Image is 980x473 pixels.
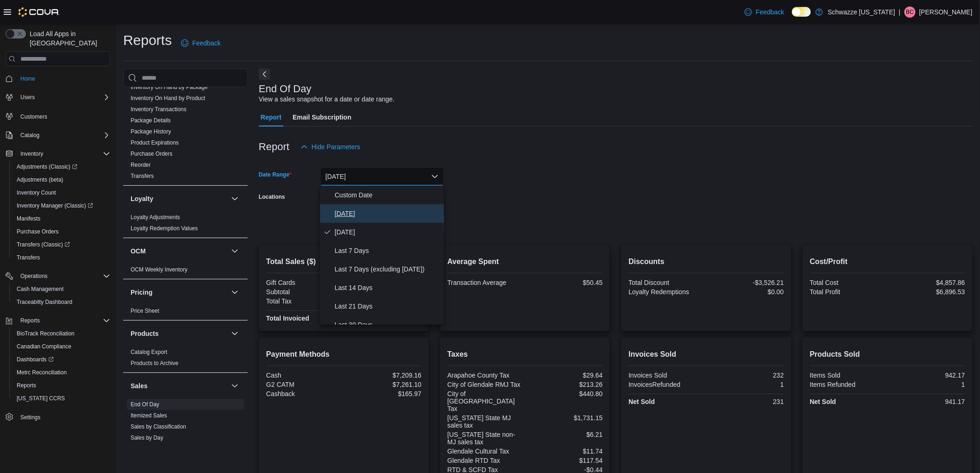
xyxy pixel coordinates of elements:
button: Sales [229,380,240,391]
span: Catalog Export [131,348,167,356]
input: Dark Mode [792,7,811,17]
span: Purchase Orders [17,228,59,235]
a: Reports [13,380,40,391]
div: $165.97 [346,390,421,397]
div: Cashback [266,390,342,397]
div: City of Glendale RMJ Tax [447,381,523,388]
button: [US_STATE] CCRS [9,392,114,405]
div: InvoicesRefunded [628,381,704,388]
a: End Of Day [131,401,159,408]
button: Customers [2,109,114,123]
button: Operations [17,271,51,282]
div: $11.74 [527,448,603,455]
div: Arapahoe County Tax [447,372,523,379]
span: Operations [17,271,110,282]
button: Sales [131,381,227,391]
div: $6,896.53 [889,288,965,296]
p: [PERSON_NAME] [919,6,973,18]
a: Settings [17,412,44,423]
span: Reports [20,317,40,324]
button: Canadian Compliance [9,340,114,353]
button: OCM [131,246,227,256]
div: Total Cost [810,279,886,286]
span: Dashboards [17,356,54,363]
span: Inventory On Hand by Package [131,83,208,91]
div: $1,731.15 [527,414,603,422]
label: Locations [259,193,285,201]
h2: Cost/Profit [810,256,965,267]
a: Sales by Classification [131,423,186,430]
button: Metrc Reconciliation [9,366,114,379]
div: Gift Cards [266,279,342,286]
span: Catalog [20,132,39,139]
div: Total Discount [628,279,704,286]
h3: OCM [131,246,146,256]
a: Feedback [177,34,224,52]
button: Next [259,69,270,80]
button: Users [2,91,114,104]
button: Loyalty [131,194,227,203]
div: View a sales snapshot for a date or date range. [259,95,395,104]
span: Dark Mode [792,17,792,17]
div: G2 CATM [266,381,342,388]
span: Reports [17,315,110,326]
button: Loyalty [229,193,240,204]
a: [US_STATE] CCRS [13,393,69,404]
div: Brennan Croy [905,6,916,18]
a: Dashboards [13,354,57,365]
button: Products [131,329,227,338]
div: Total Tax [266,297,342,305]
span: [DATE] [335,227,440,238]
a: Product Expirations [131,139,179,146]
span: Sales by Day [131,434,163,441]
div: Loyalty [123,212,248,238]
span: Canadian Compliance [13,341,110,352]
span: Inventory Manager (Classic) [13,200,110,211]
span: Last 30 Days [335,319,440,330]
span: Home [20,75,35,82]
button: Users [17,92,38,103]
span: Home [17,73,110,84]
span: Transfers [131,172,154,180]
div: Cash [266,372,342,379]
h2: Payment Methods [266,349,421,360]
button: Transfers [9,251,114,264]
div: 1 [889,381,965,388]
button: Adjustments (beta) [9,173,114,186]
div: OCM [123,264,248,279]
div: Items Refunded [810,381,886,388]
span: Loyalty Redemption Values [131,225,198,232]
a: Package Details [131,117,171,124]
span: Purchase Orders [13,226,110,237]
a: Purchase Orders [13,226,63,237]
span: Users [17,92,110,103]
h2: Products Sold [810,349,965,360]
span: Settings [17,411,110,423]
div: $0.00 [708,288,784,296]
span: Adjustments (beta) [17,176,63,183]
button: Inventory [17,148,47,159]
span: [US_STATE] CCRS [17,395,65,402]
span: Customers [17,110,110,122]
div: $29.64 [527,372,603,379]
span: Loyalty Adjustments [131,214,180,221]
div: Loyalty Redemptions [628,288,704,296]
span: Feedback [192,38,220,48]
span: Transfers [17,254,40,261]
h2: Average Spent [447,256,603,267]
span: BioTrack Reconciliation [13,328,110,339]
a: Products to Archive [131,360,178,366]
span: BC [906,6,914,18]
span: OCM Weekly Inventory [131,266,188,273]
h3: Report [259,141,289,152]
button: Hide Parameters [297,138,364,156]
span: Itemized Sales [131,412,167,419]
span: Customers [20,113,47,120]
h2: Total Sales ($) [266,256,421,267]
span: Price Sheet [131,307,159,315]
span: Operations [20,272,48,280]
span: Traceabilty Dashboard [13,296,110,308]
span: Products to Archive [131,359,178,367]
div: Pricing [123,305,248,320]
